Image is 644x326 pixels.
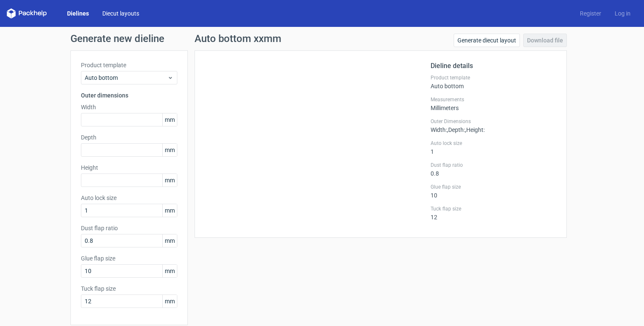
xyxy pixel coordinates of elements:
label: Product template [431,74,556,81]
span: mm [162,234,177,247]
span: mm [162,144,177,156]
label: Height [81,163,177,172]
label: Glue flap size [431,184,556,190]
span: , Height : [465,126,485,133]
label: Dust flap ratio [431,162,556,168]
label: Dust flap ratio [81,224,177,232]
label: Width [81,103,177,111]
a: Log in [608,9,637,18]
a: Diecut layouts [96,9,146,18]
span: Width : [431,126,447,133]
span: mm [162,295,177,308]
div: 10 [431,184,556,199]
h3: Outer dimensions [81,91,177,100]
span: mm [162,113,177,126]
h2: Dieline details [431,61,556,71]
label: Auto lock size [81,194,177,202]
div: 1 [431,140,556,155]
span: Auto bottom [85,74,167,82]
label: Measurements [431,96,556,103]
a: Register [573,9,608,18]
span: mm [162,204,177,217]
h1: Generate new dieline [70,34,574,44]
span: mm [162,265,177,277]
label: Glue flap size [81,254,177,263]
label: Tuck flap size [81,284,177,293]
label: Product template [81,61,177,69]
label: Outer Dimensions [431,118,556,125]
span: , Depth : [447,126,465,133]
a: Dielines [60,9,96,18]
a: Generate diecut layout [454,34,520,47]
div: 0.8 [431,162,556,177]
div: 12 [431,205,556,221]
label: Depth [81,133,177,142]
label: Auto lock size [431,140,556,147]
h1: Auto bottom xxmm [195,34,281,44]
div: Auto bottom [431,74,556,89]
span: mm [162,174,177,187]
label: Tuck flap size [431,205,556,212]
div: Millimeters [431,96,556,111]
